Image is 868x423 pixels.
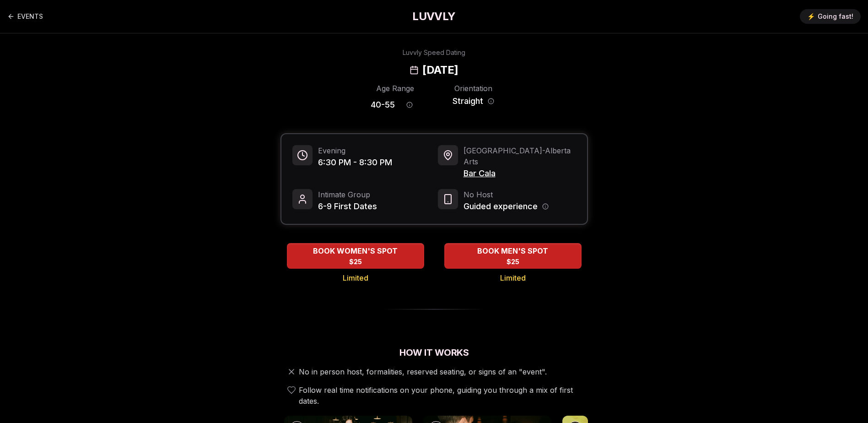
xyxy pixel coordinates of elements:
span: 40 - 55 [371,98,395,111]
a: LUVVLY [412,9,455,24]
button: Age range information [399,95,420,115]
span: ⚡️ [807,12,815,21]
span: $25 [507,257,519,266]
span: Intimate Group [318,189,377,200]
button: BOOK MEN'S SPOT - Limited [444,243,582,269]
span: No in person host, formalities, reserved seating, or signs of an "event". [299,366,547,377]
a: Back to events [7,7,43,26]
span: Limited [500,272,526,283]
span: Evening [318,145,392,156]
span: Going fast! [818,12,853,21]
span: Bar Cala [464,167,576,180]
span: BOOK MEN'S SPOT [475,245,550,256]
span: 6-9 First Dates [318,200,377,213]
h2: How It Works [280,346,588,359]
span: BOOK WOMEN'S SPOT [311,245,399,256]
div: Orientation [449,83,498,94]
div: Age Range [371,83,420,94]
span: Limited [343,272,368,283]
span: [GEOGRAPHIC_DATA] - Alberta Arts [464,145,576,167]
span: $25 [349,257,362,266]
button: Host information [542,203,549,210]
span: No Host [464,189,549,200]
span: Guided experience [464,200,538,213]
span: Follow real time notifications on your phone, guiding you through a mix of first dates. [299,385,584,407]
button: BOOK WOMEN'S SPOT - Limited [287,243,424,269]
span: Straight [453,95,483,108]
span: 6:30 PM - 8:30 PM [318,156,392,169]
button: Orientation information [488,98,494,104]
div: Luvvly Speed Dating [403,48,465,57]
h2: [DATE] [422,63,458,77]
